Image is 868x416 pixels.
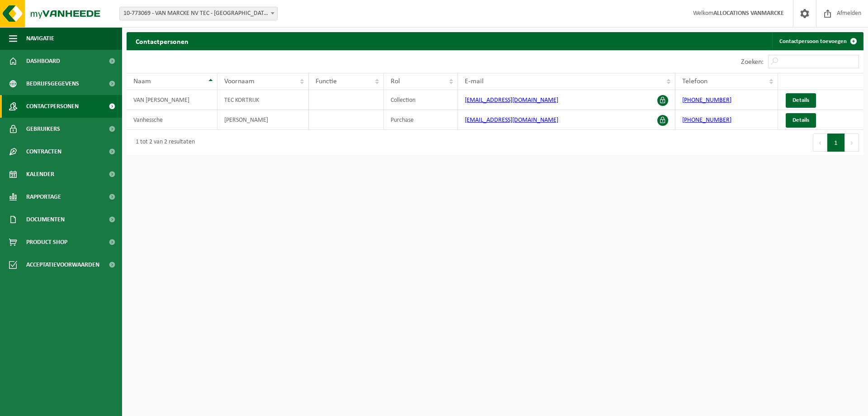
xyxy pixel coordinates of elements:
span: 10-773069 - VAN MARCKE NV TEC - KORTRIJK [120,7,277,20]
span: Gebruikers [26,118,60,140]
a: Details [786,93,816,108]
span: Naam [133,78,151,85]
span: Rol [391,78,400,85]
span: Acceptatievoorwaarden [26,253,99,276]
span: Dashboard [26,50,60,72]
a: [EMAIL_ADDRESS][DOMAIN_NAME] [465,117,558,124]
span: Telefoon [682,78,708,85]
span: Bedrijfsgegevens [26,72,79,95]
span: Documenten [26,208,65,231]
div: 1 tot 2 van 2 resultaten [131,134,195,151]
a: Contactpersoon toevoegen [772,32,863,50]
span: Rapportage [26,186,61,208]
td: [PERSON_NAME] [217,110,309,130]
span: Navigatie [26,27,54,50]
span: Functie [316,78,337,85]
td: Collection [384,90,458,110]
span: Contactpersonen [26,95,79,118]
span: 10-773069 - VAN MARCKE NV TEC - KORTRIJK [119,7,278,20]
button: 1 [827,134,845,152]
button: Next [845,134,859,152]
span: Details [793,97,809,103]
td: Vanhessche [127,110,217,130]
a: Details [786,113,816,128]
span: Voornaam [224,78,255,85]
strong: ALLOCATIONS VANMARCKE [713,10,784,17]
td: VAN [PERSON_NAME] [127,90,217,110]
h2: Contactpersonen [127,32,198,50]
span: Product Shop [26,231,67,253]
span: E-mail [465,78,484,85]
span: Details [793,117,809,123]
span: Contracten [26,140,61,163]
a: [EMAIL_ADDRESS][DOMAIN_NAME] [465,97,558,104]
label: Zoeken: [741,58,764,66]
button: Previous [813,134,827,152]
span: Kalender [26,163,54,186]
td: Purchase [384,110,458,130]
a: [PHONE_NUMBER] [682,117,731,124]
td: TEC KORTRIJK [217,90,309,110]
a: [PHONE_NUMBER] [682,97,731,104]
